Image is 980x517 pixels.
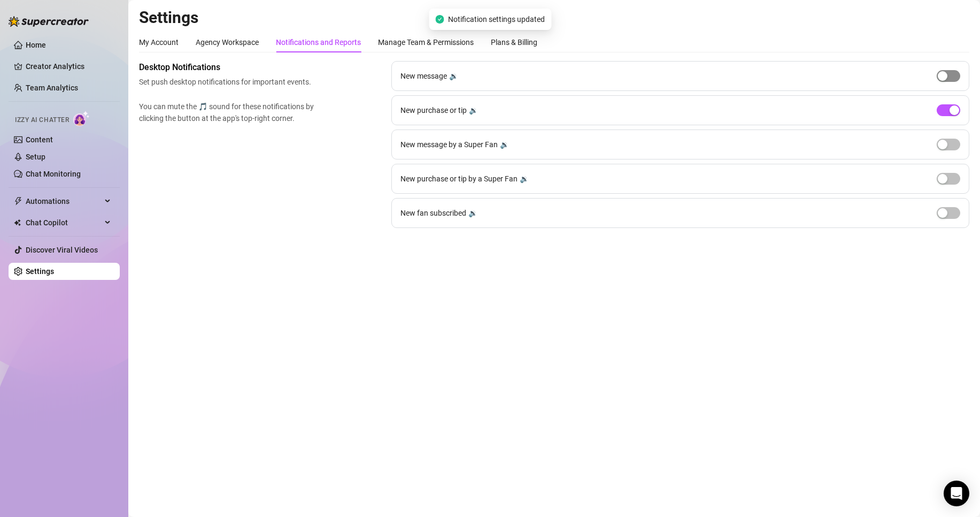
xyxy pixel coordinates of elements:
img: Chat Copilot [14,219,21,226]
a: Content [26,135,53,144]
div: 🔉 [500,139,509,150]
span: New message by a Super Fan [400,139,498,150]
div: My Account [139,36,179,48]
span: Chat Copilot [26,214,102,231]
span: thunderbolt [14,197,22,206]
div: Open Intercom Messenger [944,481,969,506]
span: New fan subscribed [400,207,466,219]
span: Set push desktop notifications for important events. [139,76,319,88]
a: Setup [26,153,45,161]
div: Notifications and Reports [276,36,361,48]
div: 🔉 [449,70,458,82]
h2: Settings [139,7,969,28]
div: 🔉 [520,173,529,185]
img: AI Chatter [73,111,90,126]
div: Plans & Billing [491,36,537,48]
span: You can mute the 🎵 sound for these notifications by clicking the button at the app's top-right co... [139,101,319,124]
a: Discover Viral Videos [26,246,98,254]
span: New purchase or tip by a Super Fan [400,173,518,185]
a: Settings [26,267,54,276]
span: New purchase or tip [400,104,467,116]
span: Izzy AI Chatter [15,115,69,125]
a: Chat Monitoring [26,170,81,178]
div: 🔉 [469,104,478,116]
span: check-circle [435,15,444,24]
div: 🔉 [468,207,477,219]
img: logo-BBDzfeDw.svg [9,16,89,27]
div: Manage Team & Permissions [378,36,474,48]
a: Home [26,41,46,49]
span: New message [400,70,447,82]
span: Automations [26,193,102,210]
a: Team Analytics [26,83,78,92]
span: Desktop Notifications [139,61,319,74]
span: Notification settings updated [448,13,545,25]
a: Creator Analytics [26,58,111,75]
div: Agency Workspace [196,36,259,48]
